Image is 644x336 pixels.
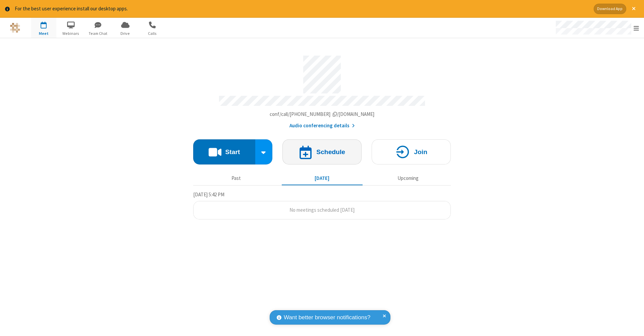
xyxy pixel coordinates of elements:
button: Start [193,139,255,164]
h4: Join [414,149,427,155]
span: Webinars [58,30,84,37]
span: Copy my meeting room link [270,111,375,117]
div: Open menu [549,18,644,38]
button: Close alert [629,4,639,14]
h4: Start [225,149,240,155]
div: For the best user experience install our desktop apps. [15,5,589,13]
button: Schedule [282,139,362,164]
button: Upcoming [368,172,448,185]
button: Logo [2,18,28,38]
section: Today's Meetings [193,191,451,219]
span: Drive [113,30,138,37]
span: Team Chat [86,30,111,37]
span: [DATE] 5:42 PM [193,191,224,198]
img: QA Selenium DO NOT DELETE OR CHANGE [10,23,20,33]
button: Copy my meeting room linkCopy my meeting room link [270,111,375,118]
span: Meet [31,30,56,37]
h4: Schedule [316,149,345,155]
button: Audio conferencing details [289,122,355,130]
button: Download App [594,4,626,14]
span: Calls [140,30,165,37]
button: Past [196,172,277,185]
div: Start conference options [255,139,273,164]
section: Account details [193,51,451,129]
span: Want better browser notifications? [284,313,370,322]
button: Join [372,139,451,164]
span: No meetings scheduled [DATE] [289,207,355,213]
button: [DATE] [282,172,363,185]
